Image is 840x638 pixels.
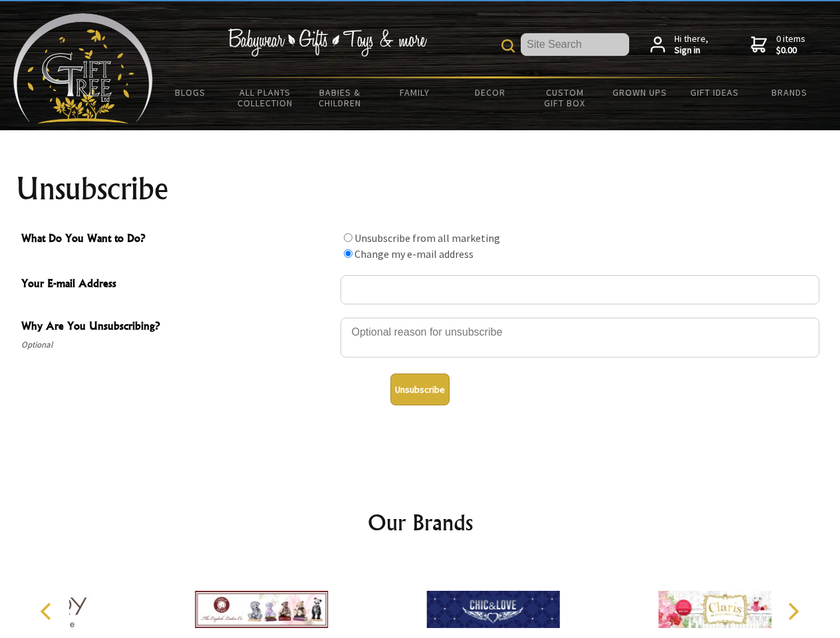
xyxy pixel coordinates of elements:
[341,275,819,304] input: Your E-mail Address
[390,373,450,405] button: Unsubscribe
[776,33,805,56] span: 0 items
[303,78,378,117] a: Babies & Children
[228,78,303,117] a: All Plants Collection
[21,275,334,294] span: Your E-mail Address
[452,78,527,106] a: Decor
[778,597,807,626] button: Next
[674,33,708,56] span: Hi there,
[378,78,453,106] a: Family
[227,29,427,56] img: Babywear - Gifts - Toys & more
[354,247,474,261] label: Change my e-mail address
[21,318,334,337] span: Why Are You Unsubscribing?
[752,78,827,106] a: Brands
[674,45,708,56] strong: Sign in
[527,78,603,117] a: Custom Gift Box
[751,33,805,56] a: 0 items$0.00
[27,506,814,538] h2: Our Brands
[21,337,334,353] span: Optional
[344,249,352,258] input: What Do You Want to Do?
[21,230,334,249] span: What Do You Want to Do?
[501,39,515,53] img: product search
[602,78,677,106] a: Grown Ups
[521,33,629,56] input: Site Search
[354,231,500,245] label: Unsubscribe from all marketing
[776,45,805,56] strong: $0.00
[677,78,752,106] a: Gift Ideas
[13,13,153,124] img: Babyware - Gifts - Toys and more...
[341,318,819,358] textarea: Why Are You Unsubscribing?
[153,78,228,106] a: BLOGS
[650,33,708,56] a: Hi there,Sign in
[16,173,825,205] h1: Unsubscribe
[33,597,63,626] button: Previous
[344,233,352,242] input: What Do You Want to Do?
